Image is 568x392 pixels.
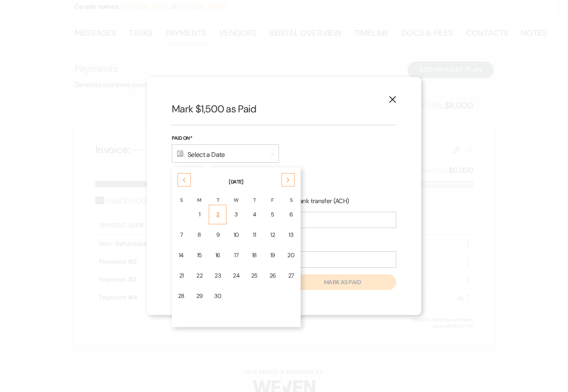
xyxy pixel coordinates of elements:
[196,271,203,280] div: 22
[269,210,276,219] div: 5
[251,271,258,280] div: 25
[178,271,185,280] div: 21
[172,134,279,143] label: Paid On*
[172,102,396,116] h2: Mark $1,500 as Paid
[173,168,300,186] th: [DATE]
[287,271,294,280] div: 27
[214,251,221,260] div: 16
[287,251,294,260] div: 20
[233,210,240,219] div: 3
[246,186,263,204] th: T
[289,274,396,290] button: Mark as paid
[227,186,245,204] th: W
[172,144,279,163] div: Select a Date
[233,251,240,260] div: 17
[178,292,185,300] div: 28
[214,292,221,300] div: 30
[214,271,221,280] div: 23
[196,251,203,260] div: 15
[196,210,203,219] div: 1
[287,231,294,239] div: 13
[269,271,276,280] div: 26
[178,231,185,239] div: 7
[191,186,208,204] th: M
[173,186,190,204] th: S
[209,186,227,204] th: T
[178,251,185,260] div: 14
[251,251,258,260] div: 18
[214,210,221,219] div: 2
[282,186,300,204] th: S
[287,210,294,219] div: 6
[267,196,349,207] label: Online bank transfer (ACH)
[196,292,203,300] div: 29
[196,231,203,239] div: 8
[251,231,258,239] div: 11
[269,231,276,239] div: 12
[214,231,221,239] div: 9
[251,210,258,219] div: 4
[233,271,240,280] div: 24
[269,251,276,260] div: 19
[233,231,240,239] div: 10
[264,186,282,204] th: F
